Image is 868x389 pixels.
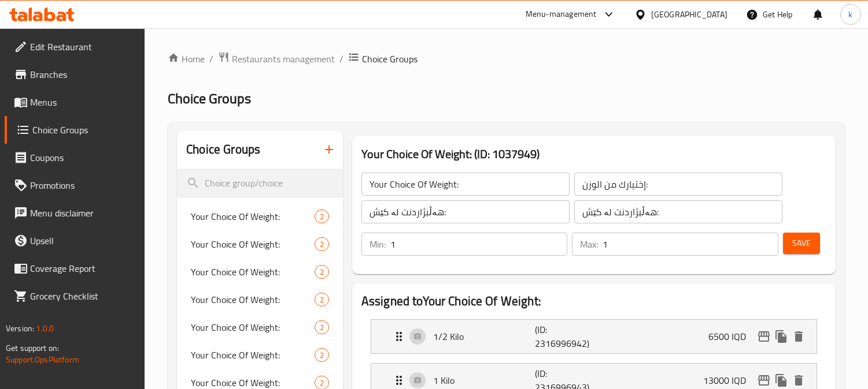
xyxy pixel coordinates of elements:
span: 1.0.0 [36,321,54,336]
a: Coverage Report [5,255,145,282]
span: 2 [315,322,328,333]
h2: Assigned to Your Choice Of Weight: [361,293,826,310]
span: 2 [315,350,328,361]
span: Edit Restaurant [30,40,136,54]
a: Restaurants management [218,51,335,66]
button: edit [755,372,773,389]
span: Menus [30,95,136,109]
div: Choices [315,293,329,306]
div: Choices [315,320,329,334]
button: delete [790,372,807,389]
input: search [177,169,343,198]
div: Menu-management [526,8,597,21]
span: Your Choice Of Weight: [191,320,315,334]
a: Home [168,52,205,66]
p: 13000 IQD [703,373,755,387]
div: Choices [315,348,329,362]
a: Menu disclaimer [5,199,145,227]
span: Grocery Checklist [30,289,136,303]
span: Restaurants management [232,52,335,66]
span: 2 [315,294,328,305]
div: Choices [315,237,329,251]
h2: Choice Groups [186,141,260,158]
a: Upsell [5,227,145,255]
div: Your Choice Of Weight:2 [177,313,343,341]
div: Expand [371,320,817,353]
div: Your Choice Of Weight:2 [177,286,343,313]
span: Save [792,236,811,250]
p: 1/2 Kilo [433,330,535,343]
span: 2 [315,377,328,388]
a: Branches [5,61,145,88]
span: Your Choice Of Weight: [191,265,315,279]
span: Branches [30,68,136,81]
span: Your Choice Of Weight: [191,348,315,362]
div: Your Choice Of Weight:2 [177,258,343,286]
span: Menu disclaimer [30,206,136,220]
a: Promotions [5,171,145,199]
span: 2 [315,211,328,222]
div: Your Choice Of Weight:2 [177,341,343,369]
li: Expand [361,315,826,358]
a: Coupons [5,144,145,171]
span: Choice Groups [362,52,418,66]
span: Choice Groups [168,85,251,111]
p: Max: [580,237,598,251]
p: (ID: 2316996942) [535,323,603,350]
span: Coverage Report [30,261,136,275]
div: Your Choice Of Weight:2 [177,230,343,258]
li: / [209,52,213,66]
div: Choices [315,210,329,223]
span: Upsell [30,234,136,248]
span: Your Choice Of Weight: [191,237,315,251]
li: / [339,52,343,66]
a: Choice Groups [5,116,145,144]
span: Promotions [30,178,136,192]
p: 1 Kilo [433,373,535,387]
span: 2 [315,239,328,250]
span: Version: [6,321,34,336]
span: Get support on: [6,341,59,356]
button: duplicate [773,328,790,345]
div: [GEOGRAPHIC_DATA] [651,8,727,21]
span: Choice Groups [32,123,136,137]
span: Your Choice Of Weight: [191,210,315,223]
span: 2 [315,267,328,278]
p: Min: [370,237,386,251]
button: duplicate [773,372,790,389]
h3: Your Choice Of Weight: (ID: 1037949) [361,145,826,163]
a: Menus [5,88,145,116]
span: Coupons [30,151,136,164]
span: Your Choice Of Weight: [191,293,315,306]
div: Your Choice Of Weight:2 [177,203,343,230]
button: Save [783,233,820,254]
a: Grocery Checklist [5,282,145,310]
a: Edit Restaurant [5,33,145,61]
a: Support.OpsPlatform [6,352,79,367]
span: k [848,8,852,21]
nav: breadcrumb [168,51,845,66]
button: delete [790,328,807,345]
p: 6500 IQD [708,330,755,343]
button: edit [755,328,773,345]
